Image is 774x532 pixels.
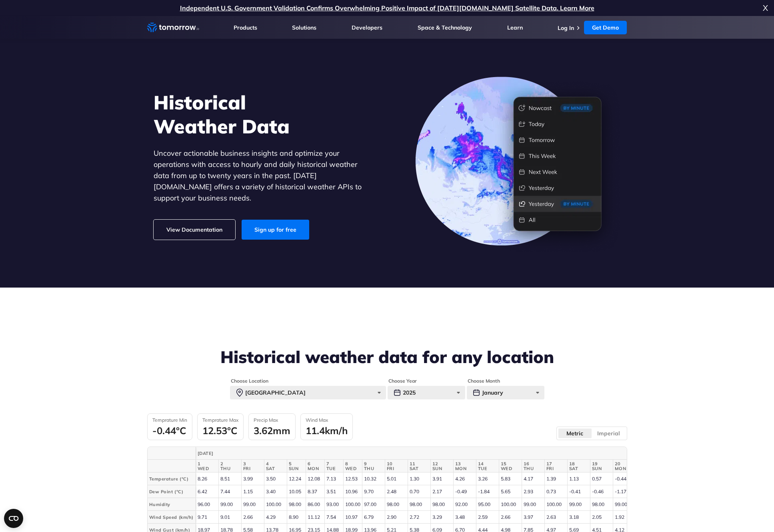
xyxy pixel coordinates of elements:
[430,472,453,485] td: 3.91
[385,472,408,485] td: 5.01
[352,24,382,31] a: Developers
[147,347,627,367] h2: Historical weather data for any location
[408,498,430,511] td: 98.00
[218,472,241,485] td: 8.51
[147,22,199,34] a: Home link
[345,461,360,466] span: 8
[522,472,544,485] td: 4.17
[453,485,476,498] td: -0.49
[220,461,240,466] span: 2
[453,498,476,511] td: 92.00
[385,511,408,524] td: 2.90
[478,466,497,471] span: TUE
[196,472,218,485] td: 8.26
[148,472,196,485] th: Temperature (°C)
[264,511,287,524] td: 4.29
[343,485,362,498] td: 10.96
[264,472,287,485] td: 3.50
[154,220,235,240] a: View Documentation
[432,461,452,466] span: 12
[558,24,574,32] a: Log In
[254,425,290,437] div: 3.62mm
[220,466,240,471] span: THU
[567,498,590,511] td: 99.00
[218,485,241,498] td: 7.44
[499,498,522,511] td: 100.00
[522,498,544,511] td: 99.00
[558,428,592,439] label: Metric
[507,24,523,31] a: Learn
[476,498,499,511] td: 95.00
[499,472,522,485] td: 5.83
[476,472,499,485] td: 3.26
[241,485,264,498] td: 1.15
[387,466,406,471] span: FRI
[243,466,262,471] span: FRI
[590,498,613,511] td: 98.00
[234,24,257,31] a: Products
[615,466,634,471] span: MON
[615,461,634,466] span: 20
[613,472,636,485] td: -0.44
[306,472,324,485] td: 12.08
[467,378,501,384] legend: Choose Month
[242,220,309,240] a: Sign up for free
[408,485,430,498] td: 0.70
[467,386,544,399] div: January
[287,498,306,511] td: 98.00
[218,498,241,511] td: 99.00
[324,472,343,485] td: 7.13
[364,466,383,471] span: THU
[289,461,304,466] span: 5
[476,511,499,524] td: 2.59
[476,485,499,498] td: -1.84
[499,485,522,498] td: 5.65
[432,466,452,471] span: SUN
[230,378,269,384] legend: Choose Location
[388,378,418,384] legend: Choose Year
[306,425,348,437] div: 11.4km/h
[254,417,290,423] h3: Precip Max
[544,485,567,498] td: 0.73
[524,461,543,466] span: 16
[455,466,474,471] span: MON
[418,24,472,31] a: Space & Technology
[306,498,324,511] td: 86.00
[546,461,566,466] span: 17
[324,511,343,524] td: 7.54
[362,511,385,524] td: 6.79
[152,417,187,423] h3: Temprature Min
[154,148,374,204] p: Uncover actionable business insights and optimize your operations with access to hourly and daily...
[408,472,430,485] td: 1.30
[613,498,636,511] td: 99.00
[180,4,594,12] a: Independent U.S. Government Validation Confirms Overwhelming Positive Impact of [DATE][DOMAIN_NAM...
[264,498,287,511] td: 100.00
[196,498,218,511] td: 96.00
[241,472,264,485] td: 3.99
[410,466,429,471] span: SAT
[430,498,453,511] td: 98.00
[306,485,324,498] td: 8.37
[287,511,306,524] td: 8.90
[343,511,362,524] td: 10.97
[453,472,476,485] td: 4.26
[154,90,374,138] h1: Historical Weather Data
[567,472,590,485] td: 1.13
[202,417,238,423] h3: Temprature Max
[202,425,238,437] div: 12.53°C
[218,511,241,524] td: 9.01
[343,472,362,485] td: 12.53
[478,461,497,466] span: 14
[308,461,323,466] span: 6
[385,485,408,498] td: 2.48
[241,498,264,511] td: 99.00
[292,24,316,31] a: Solutions
[501,466,520,471] span: WED
[362,485,385,498] td: 9.70
[501,461,520,466] span: 15
[430,485,453,498] td: 2.17
[326,466,342,471] span: TUE
[230,386,386,399] div: [GEOGRAPHIC_DATA]
[546,466,566,471] span: FRI
[613,485,636,498] td: -1.17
